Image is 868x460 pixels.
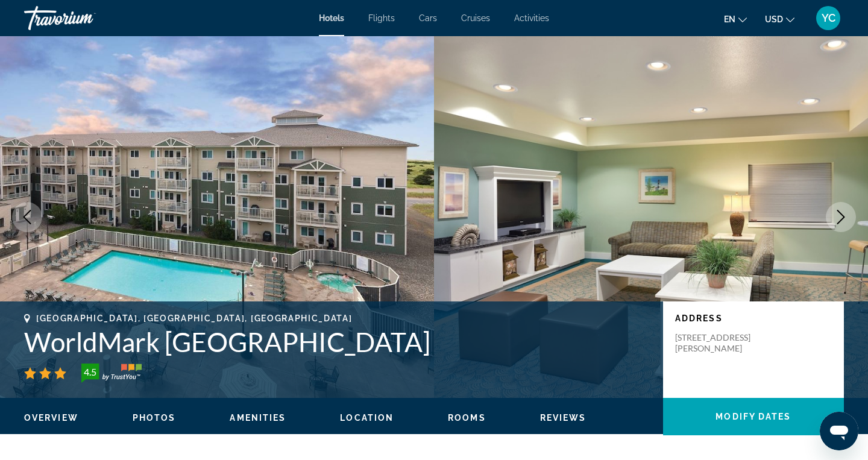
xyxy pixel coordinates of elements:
button: Previous image [12,202,42,232]
button: Next image [826,202,856,232]
span: Modify Dates [715,412,791,421]
img: TrustYou guest rating badge [81,364,142,383]
button: Amenities [230,412,286,423]
a: Activities [514,13,549,23]
span: YC [822,12,835,24]
p: [STREET_ADDRESS][PERSON_NAME] [675,332,772,354]
span: [GEOGRAPHIC_DATA], [GEOGRAPHIC_DATA], [GEOGRAPHIC_DATA] [36,313,352,323]
button: Overview [24,412,78,423]
span: USD [765,14,783,24]
button: User Menu [813,5,844,31]
a: Travorium [24,2,145,34]
span: en [724,14,735,24]
button: Change language [724,10,747,28]
div: 4.5 [78,365,102,379]
p: Address [675,313,832,323]
button: Change currency [765,10,794,28]
button: Reviews [540,412,587,423]
button: Modify Dates [663,398,844,435]
a: Cars [419,13,437,23]
h1: WorldMark [GEOGRAPHIC_DATA] [24,326,651,358]
a: Hotels [319,13,344,23]
a: Cruises [461,13,490,23]
button: Rooms [448,412,486,423]
button: Location [340,412,394,423]
a: Flights [368,13,395,23]
button: Photos [133,412,176,423]
iframe: Button to launch messaging window [820,412,858,450]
